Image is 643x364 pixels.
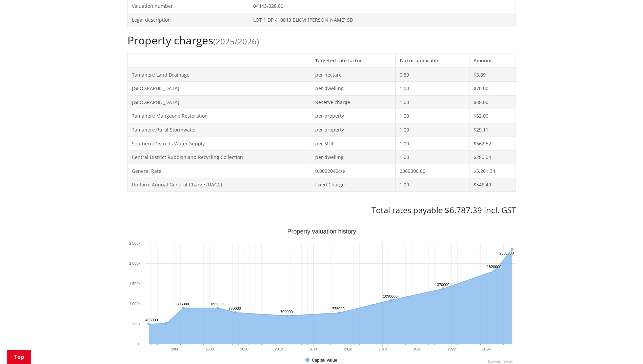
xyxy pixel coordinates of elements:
[482,347,490,351] text: 2024
[344,347,352,351] text: 2016
[469,150,516,164] td: $280.04
[249,13,516,27] td: LOT 1 DP 410843 BLK VI [PERSON_NAME] SD
[311,137,396,150] td: per SUIP
[442,287,444,290] path: Wednesday, Jun 30, 12:00, 1,370,000. Capital Value.
[127,205,516,215] h3: Total rates payable $6,787.39 incl. GST
[182,307,185,309] path: Friday, Jun 30, 12:00, 895,000. Capital Value.
[127,34,516,47] h2: Property charges
[127,95,311,109] td: [GEOGRAPHIC_DATA]
[217,307,219,309] path: Monday, Jun 30, 12:00, 895,000. Capital Value.
[469,164,516,178] td: $5,201.34
[435,283,449,287] text: 1370000
[127,82,311,96] td: [GEOGRAPHIC_DATA]
[234,311,237,314] path: Tuesday, Jun 30, 12:00, 780,000. Capital Value.
[511,248,514,250] path: Monday, Jun 30, 12:00, 2,360,000. Capital Value.
[469,68,516,82] td: $5.89
[396,109,469,123] td: 1.00
[396,137,469,150] td: 1.00
[177,302,189,306] text: 895000
[211,302,224,306] text: 895000
[311,123,396,137] td: per property
[332,307,345,311] text: 775000
[311,54,396,67] th: Targeted rate factor
[396,54,469,67] th: Factor applicable
[338,311,340,314] path: Tuesday, Jun 30, 12:00, 775,000. Capital Value.
[129,282,140,286] text: 1 500k
[413,347,421,351] text: 2020
[305,357,338,363] button: Show Capital Value
[205,347,214,351] text: 2008
[287,228,356,235] text: Property valuation history
[469,54,516,67] th: Amount
[129,302,140,306] text: 1 000k
[132,322,140,326] text: 500k
[487,265,501,269] text: 1820000
[396,68,469,82] td: 0.89
[396,82,469,96] td: 1.00
[127,137,311,150] td: Southern Districts Water Supply
[228,306,241,310] text: 780000
[396,123,469,137] td: 1.00
[499,251,514,255] text: 2360000
[378,347,386,351] text: 2018
[469,109,516,123] td: $52.00
[275,347,283,351] text: 2012
[488,360,512,363] text: Chart credits: Highcharts.com
[138,342,140,346] text: 0
[127,123,311,137] td: Tamahere Rural Stormwater
[612,336,636,360] iframe: Messenger Launcher
[469,123,516,137] td: $29.11
[127,109,311,123] td: Tamahere Mangaone Restoration
[129,241,140,245] text: 2 500k
[396,164,469,178] td: 2360000.00
[286,315,288,317] path: Saturday, Jun 30, 12:00, 700,000. Capital Value.
[390,299,393,302] path: Saturday, Jun 30, 12:00, 1,090,000. Capital Value.
[165,322,167,325] path: Thursday, Jun 30, 12:00, 510,000. Capital Value.
[127,13,249,27] td: Legal description
[127,150,311,164] td: Central District Rubbish and Recycling Collection
[240,347,248,351] text: 2010
[129,261,140,265] text: 2 000k
[309,347,317,351] text: 2014
[396,178,469,192] td: 1.00
[447,347,456,351] text: 2022
[311,82,396,96] td: per dwelling
[396,95,469,109] td: 1.00
[311,95,396,109] td: Reserve charge
[494,269,496,272] path: Sunday, Jun 30, 12:00, 1,820,000. Capital Value.
[383,294,398,298] text: 1090000
[311,109,396,123] td: per property
[311,68,396,82] td: per hectare
[127,178,311,192] td: Uniform Annual General Charge (UAGC)
[127,68,311,82] td: Tamahere Land Drainage
[171,347,179,351] text: 2006
[127,164,311,178] td: General Rate
[396,150,469,164] td: 1.00
[280,310,293,314] text: 700000
[311,150,396,164] td: per dwelling
[145,318,158,322] text: 495000
[213,36,259,47] span: (2025/2026)
[469,95,516,109] td: $38.00
[469,82,516,96] td: $70.00
[469,178,516,192] td: $548.49
[147,323,150,325] path: Wednesday, Jun 30, 12:00, 495,000. Capital Value.
[311,178,396,192] td: Fixed Charge
[469,137,516,150] td: $562.52
[311,164,396,178] td: 0.0022040c/$
[7,350,31,364] a: Top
